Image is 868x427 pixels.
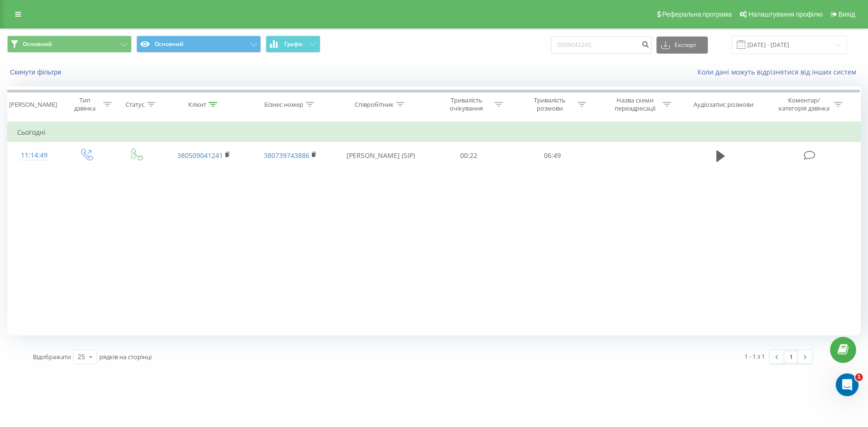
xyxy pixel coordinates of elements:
td: 06:49 [511,142,594,169]
span: 1 [855,373,863,381]
button: Експорт [656,37,708,54]
div: Тип дзвінка [69,96,100,112]
td: Сьогодні [8,123,861,142]
span: рядків на сторінці [99,353,152,361]
div: Співробітник [355,101,394,109]
div: Тривалість очікування [441,96,492,112]
div: 11:14:49 [17,146,51,165]
div: Статус [125,101,145,109]
span: Відображати [33,353,71,361]
div: Коментар/категорія дзвінка [776,96,831,112]
div: 25 [77,352,85,362]
a: 1 [784,350,798,363]
div: 1 - 1 з 1 [744,352,765,361]
button: Основний [136,36,261,53]
span: Графік [284,41,303,47]
span: Основний [23,40,52,48]
span: Налаштування профілю [748,10,822,18]
span: Вихід [839,10,855,18]
a: 380739743886 [264,151,309,160]
div: Тривалість розмови [524,96,575,112]
button: Основний [7,36,132,53]
button: Графік [266,36,320,53]
div: Назва схеми переадресації [609,96,660,112]
a: Коли дані можуть відрізнятися вiд інших систем [697,67,861,76]
div: Бізнес номер [264,101,303,109]
a: 380509041241 [177,151,223,160]
div: [PERSON_NAME] [9,101,57,109]
div: Клієнт [188,101,206,109]
input: Пошук за номером [551,37,652,54]
button: Скинути фільтри [7,68,66,76]
div: Аудіозапис розмови [694,101,753,109]
span: Реферальна програма [662,10,732,18]
td: 00:22 [427,142,511,169]
iframe: Intercom live chat [836,373,858,396]
td: [PERSON_NAME] (SIP) [334,142,427,169]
